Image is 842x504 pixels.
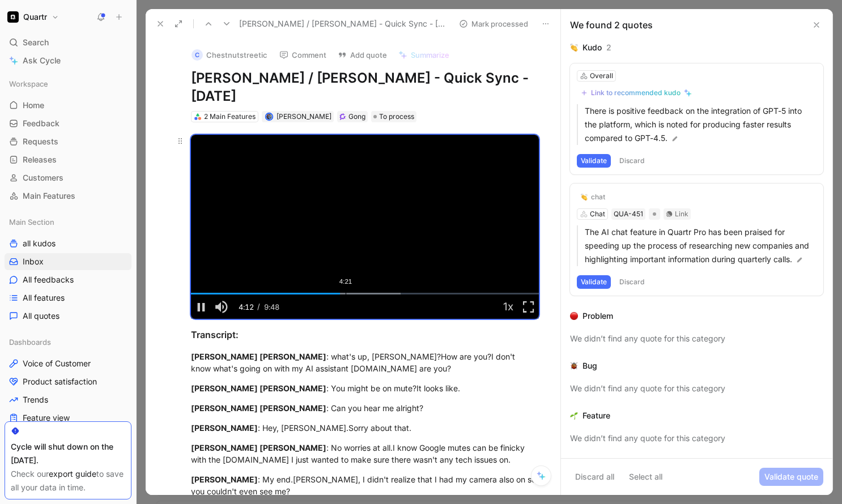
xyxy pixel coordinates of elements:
[9,216,54,228] span: Main Section
[266,114,272,120] img: avatar
[5,151,131,168] a: Releases
[23,394,48,405] span: Trends
[23,54,61,67] span: Ask Cycle
[5,115,131,132] a: Feedback
[49,469,96,479] a: export guide
[23,292,65,304] span: All features
[5,9,62,25] button: QuartrQuartr
[796,256,803,264] img: pen.svg
[624,468,667,486] button: Select all
[577,154,611,168] button: Validate
[191,294,211,319] button: Pause
[191,443,326,452] mark: [PERSON_NAME] [PERSON_NAME]
[191,423,258,433] mark: [PERSON_NAME]
[582,409,610,422] div: Feature
[5,253,131,270] a: Inbox
[411,50,449,60] span: Summarize
[23,376,97,387] span: Product satisfaction
[23,310,59,322] span: All quotes
[570,18,653,32] div: We found 2 quotes
[582,359,597,373] div: Bug
[615,275,649,289] button: Discard
[582,41,602,54] div: Kudo
[379,111,414,122] span: To process
[615,154,649,168] button: Discard
[570,332,823,345] div: We didn’t find any quote for this category
[570,382,823,395] div: We didn’t find any quote for this category
[371,111,416,122] div: To process
[581,194,588,200] img: 👏
[5,213,131,324] div: Main Sectionall kudosInboxAll feedbacksAll featuresAll quotes
[759,468,823,486] button: Validate quote
[191,382,539,394] div: : You might be on mute?It looks like.
[277,112,331,121] span: [PERSON_NAME]
[211,294,232,319] button: Mute
[577,275,611,289] button: Validate
[192,49,203,61] div: C
[577,190,609,204] button: 👏chat
[239,302,254,311] span: 4:12
[191,135,539,319] div: Video Player
[191,403,326,413] mark: [PERSON_NAME] [PERSON_NAME]
[591,193,605,202] div: chat
[9,78,48,89] span: Workspace
[5,307,131,324] a: All quotes
[23,238,56,249] span: all kudos
[606,41,611,54] div: 2
[5,235,131,252] a: all kudos
[590,70,613,82] div: Overall
[454,16,533,32] button: Mark processed
[23,12,47,22] h1: Quartr
[191,442,539,465] div: : No worries at all.I know Google mutes can be finicky with the [DOMAIN_NAME] I just wanted to ma...
[5,52,131,69] a: Ask Cycle
[23,118,59,129] span: Feedback
[5,391,131,408] a: Trends
[585,104,817,145] p: There is positive feedback on the integration of GPT-5 into the platform, which is noted for prod...
[5,34,131,51] div: Search
[23,136,58,147] span: Requests
[191,475,258,484] mark: [PERSON_NAME]
[11,440,125,467] div: Cycle will shut down on the [DATE].
[671,135,679,143] img: pen.svg
[191,293,539,294] div: Progress Bar
[274,47,331,63] button: Comment
[518,294,539,319] button: Fullscreen
[239,17,449,31] span: [PERSON_NAME] / [PERSON_NAME] - Quick Sync - [DATE]
[186,46,272,63] button: CChestnutstreetic
[23,274,74,285] span: All feedbacks
[582,309,613,323] div: Problem
[23,100,44,111] span: Home
[5,97,131,114] a: Home
[23,172,63,183] span: Customers
[191,422,539,434] div: : Hey, [PERSON_NAME].Sorry about that.
[23,36,49,49] span: Search
[577,86,696,100] button: Link to recommended kudo
[585,225,817,266] p: The AI chat feature in Quartr Pro has been praised for speeding up the process of researching new...
[11,467,125,494] div: Check our to save all your data in time.
[5,133,131,150] a: Requests
[191,328,539,341] div: Transcript:
[5,289,131,306] a: All features
[333,47,392,63] button: Add quote
[5,334,131,351] div: Dashboards
[591,88,681,97] div: Link to recommended kudo
[5,213,131,230] div: Main Section
[393,47,454,63] button: Summarize
[191,69,539,105] h1: [PERSON_NAME] / [PERSON_NAME] - Quick Sync - [DATE]
[5,75,131,92] div: Workspace
[257,302,260,311] span: /
[348,111,365,122] div: Gong
[570,468,619,486] button: Discard all
[5,271,131,288] a: All feedbacks
[5,187,131,204] a: Main Features
[570,432,823,445] div: We didn’t find any quote for this category
[5,355,131,372] a: Voice of Customer
[570,44,578,52] img: 👏
[5,409,131,426] a: Feature view
[23,154,57,165] span: Releases
[191,383,326,393] mark: [PERSON_NAME] [PERSON_NAME]
[5,169,131,186] a: Customers
[5,373,131,390] a: Product satisfaction
[191,473,539,497] div: : My end.[PERSON_NAME], I didn't realize that I had my camera also on so you couldn't even see me?
[23,412,70,424] span: Feature view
